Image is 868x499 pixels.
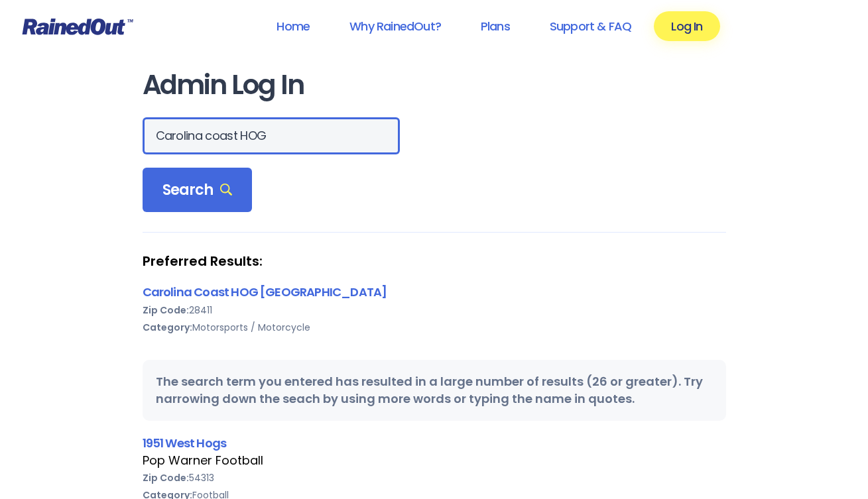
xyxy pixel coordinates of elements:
b: Zip Code: [143,471,189,484]
b: Category: [143,321,192,334]
a: Why RainedOut? [332,11,458,41]
h1: Admin Log In [143,70,726,100]
a: 1951 West Hogs [143,435,227,451]
div: The search term you entered has resulted in a large number of results (26 or greater). Try narrow... [143,360,726,421]
div: 1951 West Hogs [143,434,726,452]
div: Pop Warner Football [143,452,726,469]
div: 54313 [143,469,726,486]
span: Search [162,181,233,199]
div: Carolina Coast HOG [GEOGRAPHIC_DATA] [143,283,726,301]
b: Zip Code: [143,304,189,317]
input: Search Orgs… [143,117,400,154]
strong: Preferred Results: [143,252,726,270]
a: Log In [654,11,719,41]
div: 28411 [143,302,726,319]
a: Support & FAQ [532,11,649,41]
a: Carolina Coast HOG [GEOGRAPHIC_DATA] [143,284,387,300]
a: Home [259,11,327,41]
div: Motorsports / Motorcycle [143,319,726,336]
div: Search [143,168,253,213]
a: Plans [464,11,527,41]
